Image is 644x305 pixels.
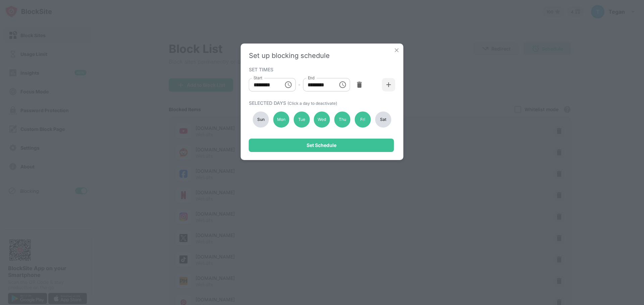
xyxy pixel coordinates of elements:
[273,111,289,128] div: Mon
[293,111,310,128] div: Tue
[249,67,394,72] div: SET TIMES
[298,81,300,88] div: -
[307,143,336,148] div: Set Schedule
[308,75,315,81] label: End
[287,101,337,106] span: (Click a day to deactivate)
[314,111,330,128] div: Wed
[281,78,295,91] button: Choose time, selected time is 8:00 AM
[253,111,269,128] div: Sun
[375,111,391,128] div: Sat
[254,75,262,81] label: Start
[334,111,351,128] div: Thu
[249,100,394,106] div: SELECTED DAYS
[355,111,371,128] div: Fri
[249,52,395,60] div: Set up blocking schedule
[393,47,400,54] img: x-button.svg
[336,78,349,91] button: Choose time, selected time is 7:00 PM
